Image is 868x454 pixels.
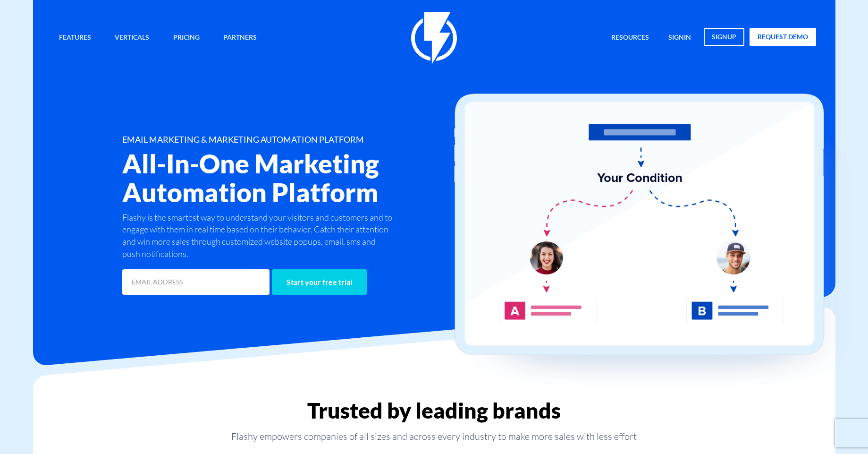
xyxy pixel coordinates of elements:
a: Resources [604,28,656,48]
a: request demo [750,28,816,46]
a: Features [52,28,98,48]
p: Flashy is the smartest way to understand your visitors and customers and to engage with them in r... [122,212,395,260]
a: signin [661,28,698,48]
input: EMAIL ADDRESS [122,269,270,295]
p: Flashy empowers companies of all sizes and across every industry to make more sales with less effort [33,430,835,443]
input: Start your free trial [272,269,367,295]
a: signup [704,28,744,46]
a: Partners [216,28,264,48]
a: Verticals [108,28,156,48]
h1: EMAIL MARKETING & MARKETING AUTOMATION PLATFORM [122,135,490,145]
a: Pricing [166,28,207,48]
h2: Trusted by leading brands [33,399,835,423]
h2: All-In-One Marketing Automation Platform [122,149,490,206]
